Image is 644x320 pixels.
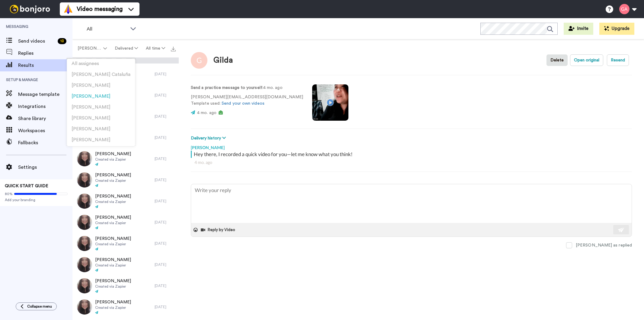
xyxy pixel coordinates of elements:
button: Delivered [111,43,142,54]
div: [DATE] [155,156,176,161]
span: [PERSON_NAME] [95,172,131,178]
img: 9af7f01d-01b0-414a-a2ea-2dd81ecdd3ab-thumb.jpg [77,299,92,315]
span: QUICK START GUIDE [5,184,48,188]
img: bj-logo-header-white.svg [7,5,53,13]
div: Gilda [213,56,233,65]
a: [PERSON_NAME]Created via Zapier[DATE] [72,275,179,296]
span: Created via Zapier [95,305,131,310]
img: 709a7e6a-76e3-4480-bed9-acb738348b2e-thumb.jpg [77,257,92,272]
span: Collapse menu [27,304,52,309]
span: Workspaces [18,127,72,134]
span: [PERSON_NAME] [72,105,111,109]
p: : 4 mo. ago [191,85,303,91]
span: Share library [18,115,72,122]
img: cc02da2d-35db-4b9b-a164-6114b10c7219-thumb.jpg [77,194,92,209]
img: send-white.svg [618,227,625,232]
div: [DATE] [155,135,176,140]
span: 4 mo. ago [197,111,216,115]
span: [PERSON_NAME] [72,94,111,99]
span: [PERSON_NAME] [72,127,111,131]
span: Send videos [18,38,55,45]
span: Created via Zapier [95,178,131,183]
div: Hey there, I recorded a quick video for you—let me know what you think! [194,151,630,158]
a: [PERSON_NAME]Created via Zapier[DATE] [72,169,179,191]
a: [PERSON_NAME]Created via Zapier[DATE] [72,254,179,275]
button: Delete [546,54,568,66]
div: Delivery History [72,57,179,64]
span: Created via Zapier [95,284,131,289]
span: Created via Zapier [95,263,131,268]
div: [DATE] [155,114,176,119]
span: [PERSON_NAME] [95,278,131,284]
div: [DATE] [155,305,176,309]
span: Settings [18,164,72,171]
span: [PERSON_NAME] [95,236,131,242]
span: Results [18,62,72,69]
button: Upgrade [599,23,634,35]
a: Send your own videos [222,101,264,106]
span: Created via Zapier [95,220,131,225]
img: 5034ea75-78e0-47b4-99b9-1231d0f334b6-thumb.jpg [77,215,92,230]
span: Message template [18,91,72,98]
a: [PERSON_NAME]Created via Zapier[DATE] [72,148,179,169]
a: [PERSON_NAME]Created via Zapier[DATE] [72,191,179,212]
span: Created via Zapier [95,199,131,204]
span: [PERSON_NAME] [95,257,131,263]
div: [DATE] [155,220,176,225]
div: [DATE] [155,262,176,267]
button: Reply by Video [200,225,237,234]
button: All time [142,43,169,54]
span: [PERSON_NAME] [72,138,111,142]
button: Export all results that match these filters now. [169,44,178,53]
div: [DATE] [155,199,176,204]
div: 4 mo. ago [194,159,628,165]
span: [PERSON_NAME] [78,45,102,51]
span: Fallbacks [18,139,72,146]
span: 80% [5,191,13,196]
span: All assignees [72,61,99,66]
button: Invite [564,23,593,35]
img: Image of Gilda [191,52,207,69]
span: Created via Zapier [95,157,131,162]
span: [PERSON_NAME] [72,83,111,88]
div: [DATE] [155,72,176,77]
div: [DATE] [155,93,176,98]
span: [PERSON_NAME] [95,299,131,305]
img: 9b35438c-f8c4-4b08-9d80-eb8e272bd73b-thumb.jpg [77,236,92,251]
button: Open original [570,54,603,66]
button: Delivery history [191,135,228,142]
button: [PERSON_NAME] [74,43,111,54]
a: [PERSON_NAME]Created via Zapier[DATE] [72,212,179,233]
p: [PERSON_NAME][EMAIL_ADDRESS][DOMAIN_NAME] Template used: [191,94,303,107]
img: 074419ff-055a-44a5-a914-4041372e4b79-thumb.jpg [77,278,92,293]
div: [DATE] [155,283,176,288]
span: Add your branding [5,198,68,202]
strong: Send a practice message to yourself [191,86,262,90]
span: [PERSON_NAME] [95,214,131,220]
a: [PERSON_NAME]Created via Zapier[DATE] [72,233,179,254]
a: [PERSON_NAME]Created via Zapier[DATE] [72,296,179,318]
span: [PERSON_NAME] [72,116,111,120]
span: Video messaging [77,5,123,13]
span: [PERSON_NAME] [95,193,131,199]
div: [PERSON_NAME] as replied [576,242,632,248]
span: Integrations [18,103,72,110]
img: 27f9718b-bf9c-4508-9a7d-6e69c250370c-thumb.jpg [77,151,92,166]
span: [PERSON_NAME] Cataluña [72,72,130,77]
div: [DATE] [155,241,176,246]
div: 18 [58,38,66,44]
img: c2196870-54f9-4a9e-9fba-d61306fc5412-thumb.jpg [77,172,92,188]
span: All [87,25,127,33]
span: [PERSON_NAME] [95,151,131,157]
button: Collapse menu [16,302,57,310]
img: vm-color.svg [63,4,73,14]
img: export.svg [171,47,176,51]
button: Resend [607,54,629,66]
span: Created via Zapier [95,242,131,247]
div: [DATE] [155,178,176,182]
span: Replies [18,50,72,57]
div: [PERSON_NAME] [191,142,632,151]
